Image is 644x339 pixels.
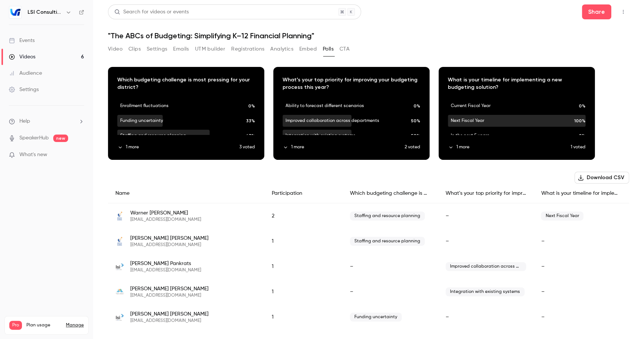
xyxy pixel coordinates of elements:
span: Integration with existing systems [446,287,525,296]
button: Emails [173,43,189,55]
div: acjanuzzi@seattleschools.org [108,229,629,254]
div: – [438,304,534,330]
div: tpankrats@lsiconsulting.com [108,254,629,279]
div: 1 [264,304,342,330]
div: What is your timeline for implementing a new budgeting solution? [533,184,629,203]
div: – [438,203,534,229]
span: [PERSON_NAME] [PERSON_NAME] [130,235,208,242]
h1: "The ABCs of Budgeting: Simplifying K–12 Financial Planning" [108,31,629,40]
li: help-dropdown-opener [9,117,84,125]
img: seattleschools.org [115,212,124,220]
div: – [533,229,629,254]
div: Which budgeting challenge is most pressing for your district? [342,184,438,203]
div: Settings [9,86,39,93]
div: – [342,254,438,279]
div: 1 [264,279,342,304]
button: UTM builder [195,43,225,55]
span: Next Fiscal Year [541,212,583,220]
span: [EMAIL_ADDRESS][DOMAIN_NAME] [130,267,201,273]
button: 1 more [448,144,571,151]
button: Share [582,4,611,19]
span: Staffing and resource planning [350,237,425,246]
div: What’s your top priority for improving your budgeting process this year? [438,184,534,203]
div: – [533,304,629,330]
span: Staffing and resource planning [350,212,425,220]
span: Pro [9,321,22,330]
span: [PERSON_NAME] [PERSON_NAME] [130,310,208,318]
h6: LSI Consulting [28,9,63,16]
button: Polls [323,43,334,55]
button: Registrations [231,43,264,55]
div: 1 [264,254,342,279]
div: Videos [9,53,35,61]
span: [EMAIL_ADDRESS][DOMAIN_NAME] [130,217,201,223]
div: Audience [9,70,42,77]
span: Warner [PERSON_NAME] [130,209,201,217]
img: seattleschools.org [115,237,124,246]
button: Clips [128,43,141,55]
span: [EMAIL_ADDRESS][DOMAIN_NAME] [130,242,208,248]
span: [EMAIL_ADDRESS][DOMAIN_NAME] [130,318,208,324]
span: Help [19,117,30,125]
div: csilva@lsiconsulting.com [108,304,629,330]
div: wcdanielson@seattleschools.org [108,203,629,229]
div: Name [108,184,264,203]
div: – [342,279,438,304]
iframe: Noticeable Trigger [75,152,84,158]
button: Download CSV [574,172,629,184]
button: Settings [147,43,167,55]
img: lsiconsulting.com [115,313,124,322]
span: new [53,135,68,142]
button: CTA [339,43,350,55]
button: Embed [299,43,317,55]
div: Events [9,37,35,44]
a: SpeakerHub [19,134,49,142]
div: – [533,254,629,279]
img: lsiconsulting.com [115,262,124,271]
button: Top Bar Actions [617,6,629,18]
span: Funding uncertainty [350,313,402,322]
a: Manage [66,322,84,328]
img: duvalschools.org [115,287,124,296]
img: LSI Consulting [9,6,21,18]
div: – [533,279,629,304]
div: 2 [264,203,342,229]
div: 1 [264,229,342,254]
div: seaburnc@duvalschools.org [108,279,629,304]
span: [EMAIL_ADDRESS][DOMAIN_NAME] [130,293,208,298]
div: – [438,229,534,254]
span: What's new [19,151,47,159]
span: [PERSON_NAME] [PERSON_NAME] [130,285,208,293]
span: Improved collaboration across departments [446,262,526,271]
div: Search for videos or events [114,8,189,16]
button: 1 more [283,144,405,151]
div: Participation [264,184,342,203]
span: [PERSON_NAME] Pankrats [130,260,201,267]
button: 1 more [117,144,239,151]
button: Video [108,43,122,55]
span: Plan usage [26,322,61,328]
button: Analytics [270,43,293,55]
